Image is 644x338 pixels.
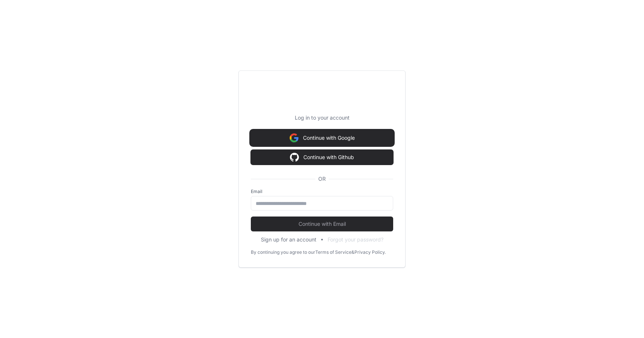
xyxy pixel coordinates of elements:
div: & [351,249,354,255]
img: Sign in with google [290,150,299,165]
div: By continuing you agree to our [251,249,315,255]
button: Continue with Google [251,130,393,145]
button: Sign up for an account [261,236,316,243]
a: Privacy Policy. [354,249,386,255]
p: Log in to your account [251,114,393,121]
button: Forgot your password? [328,236,383,243]
span: Continue with Email [251,220,393,228]
button: Continue with Email [251,217,393,231]
a: Terms of Service [315,249,351,255]
img: Sign in with google [290,130,299,145]
label: Email [251,189,393,195]
button: Continue with Github [251,150,393,165]
span: OR [315,175,329,183]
